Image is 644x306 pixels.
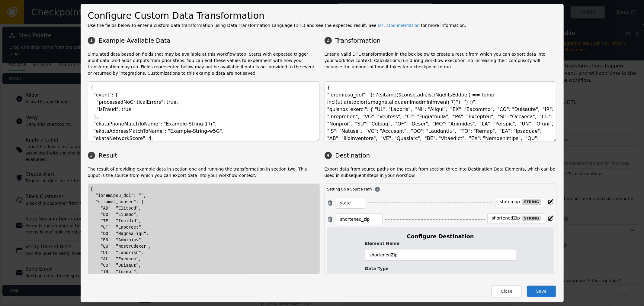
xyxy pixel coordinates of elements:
[365,240,516,247] label: Element Name
[491,285,522,298] button: Close
[325,166,556,179] p: Export data from source paths on the result from section three into Destination Data Elements, wh...
[522,199,540,205] div: string
[88,36,320,45] h3: Example Available Data
[325,152,332,159] div: 4
[325,37,332,44] div: 2
[88,23,376,28] span: Use the fields below to enter a custom data transformation using Data Transformation Language (DT...
[88,51,320,76] p: Simulated data based on fields that may be available at this workflow step. Starts with expected ...
[88,81,320,142] textarea: { "event": { "processedNoCriticalErrors": true, "isFraud": true }, "ekataPhoneMatchToName": "Exam...
[325,151,556,160] h3: Destination
[340,216,378,223] input: Enter a Source Path
[378,23,420,28] a: DTL Documentation
[492,216,520,221] div: shortenedZip
[365,232,516,240] h1: Configure Destination
[88,152,95,159] div: 3
[527,285,556,298] button: Save
[340,199,361,207] input: Enter a Source Path
[325,81,556,142] textarea: { "loremipsu_dol": "(: ?(sitame($conse.adipisciNgelitsEddoei) == temp inci(utla(etdolor($magna.al...
[365,249,516,261] input: Enter a name for this data element
[88,37,95,44] div: 1
[88,151,320,160] h3: Result
[500,199,520,205] div: statemap
[88,9,556,22] h2: Configure Custom Data Transformation
[421,23,466,28] span: for more information.
[365,265,516,272] label: Data Type
[325,36,556,45] h3: Transformation
[88,166,320,179] p: The result of providing example data in section one and running the transformation in section two...
[327,186,554,192] div: Setting up a Source Path
[522,216,540,221] div: string
[325,51,556,76] p: Enter a valid DTL transformation in the box below to create a result from which you can export da...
